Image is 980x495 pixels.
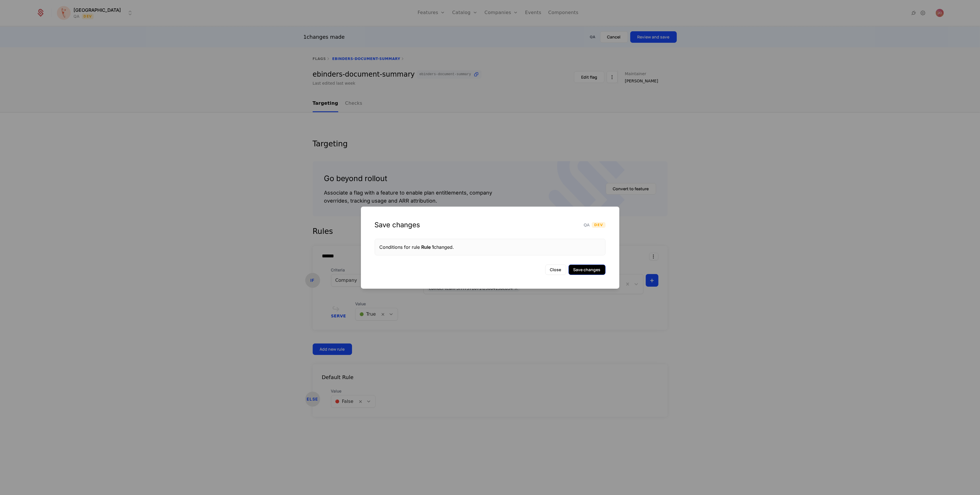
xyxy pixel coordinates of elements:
div: Save changes [375,220,420,230]
span: QA [584,222,590,228]
button: Save changes [569,265,606,275]
button: Close [545,265,566,275]
span: Rule 1 [422,244,434,250]
span: Dev [592,222,605,228]
div: Conditions for rule changed. [380,244,601,251]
